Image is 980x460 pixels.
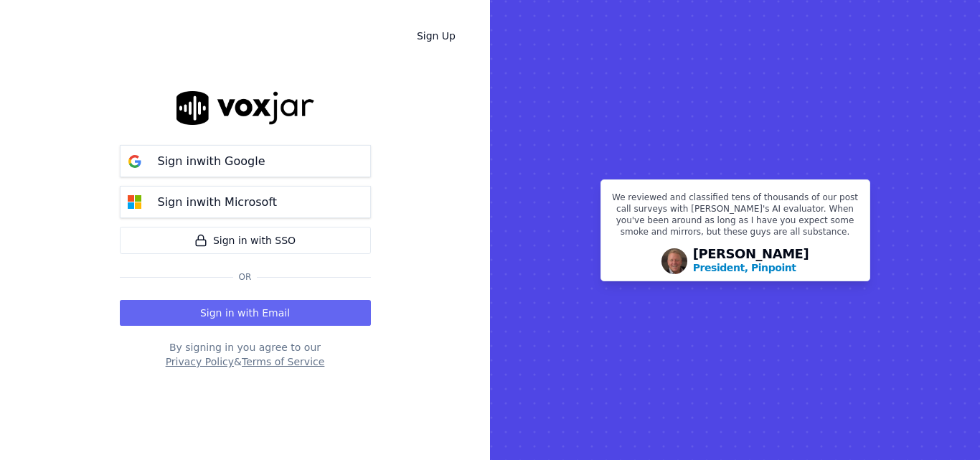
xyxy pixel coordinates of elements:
[176,91,314,125] img: logo
[120,340,371,369] div: By signing in you agree to our &
[661,248,687,274] img: Avatar
[610,192,861,243] p: We reviewed and classified tens of thousands of our post call surveys with [PERSON_NAME]'s AI eva...
[693,260,796,275] p: President, Pinpoint
[120,186,371,218] button: Sign inwith Microsoft
[233,271,258,283] span: Or
[158,194,277,211] p: Sign in with Microsoft
[166,355,234,369] button: Privacy Policy
[242,355,324,369] button: Terms of Service
[121,188,149,217] img: microsoft Sign in button
[120,227,371,254] a: Sign in with SSO
[693,248,809,275] div: [PERSON_NAME]
[120,300,371,326] button: Sign in with Email
[121,147,149,176] img: google Sign in button
[405,23,467,49] a: Sign Up
[120,145,371,177] button: Sign inwith Google
[158,153,265,170] p: Sign in with Google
